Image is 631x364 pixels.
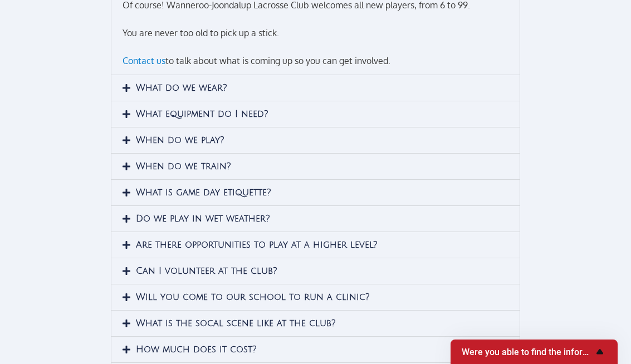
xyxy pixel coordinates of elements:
div: Do we play in wet weather? [111,206,520,232]
a: Do we play in wet weather? [136,214,270,224]
a: What equipment do I need? [136,109,268,119]
a: Will you come to our school to run a clinic? [136,292,370,302]
div: When do we play? [111,127,520,153]
div: Can I volunteer at the club? [111,258,520,284]
a: When do we train? [136,161,231,171]
a: How much does it cost? [136,345,257,355]
div: When do we train? [111,154,520,179]
button: Show survey - Were you able to find the information you were looking for? [462,345,606,358]
div: Will you come to our school to run a clinic? [111,284,520,310]
span: Were you able to find the information you were looking for? [462,347,593,357]
a: Contact us [123,55,165,66]
div: What equipment do I need? [111,101,520,127]
div: What is game day etiquette? [111,180,520,205]
a: Can I volunteer at the club? [136,266,277,276]
div: What do we wear? [111,75,520,101]
a: Are there opportunities to play at a higher level? [136,240,378,250]
a: What is game day etiquette? [136,188,271,198]
a: What do we wear? [136,83,227,93]
div: Are there opportunities to play at a higher level? [111,232,520,258]
p: to talk about what is coming up so you can get involved. [123,55,508,66]
a: What is the socal scene like at the club? [136,318,336,328]
div: What is the socal scene like at the club? [111,311,520,336]
div: How much does it cost? [111,337,520,362]
p: You are never too old to pick up a stick. [123,27,508,38]
a: When do we play? [136,135,224,145]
